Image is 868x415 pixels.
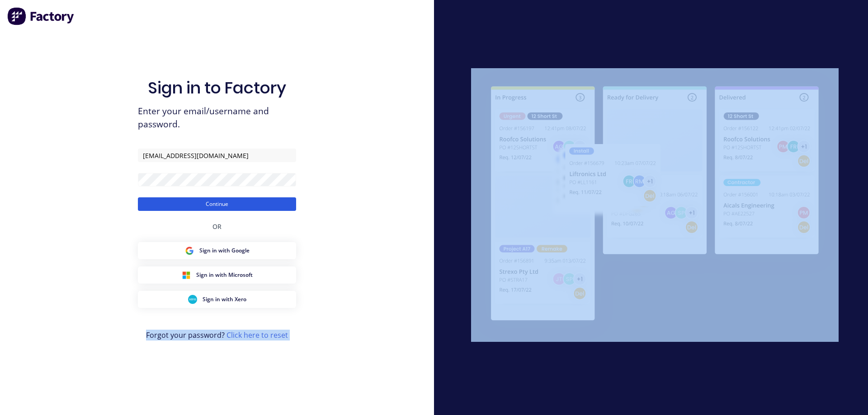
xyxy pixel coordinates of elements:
[471,68,839,342] img: Sign in
[138,266,296,284] button: Microsoft Sign inSign in with Microsoft
[138,242,296,259] button: Google Sign inSign in with Google
[138,291,296,308] button: Xero Sign inSign in with Xero
[146,330,288,340] span: Forgot your password?
[182,270,191,280] img: Microsoft Sign in
[138,197,296,211] button: Continue
[188,295,197,304] img: Xero Sign in
[226,330,288,340] a: Click here to reset
[212,211,222,242] div: OR
[148,78,286,98] h1: Sign in to Factory
[138,149,296,162] input: Email/Username
[203,295,246,303] span: Sign in with Xero
[138,105,296,131] span: Enter your email/username and password.
[7,7,75,25] img: Factory
[199,247,250,255] span: Sign in with Google
[196,271,253,279] span: Sign in with Microsoft
[185,246,194,255] img: Google Sign in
